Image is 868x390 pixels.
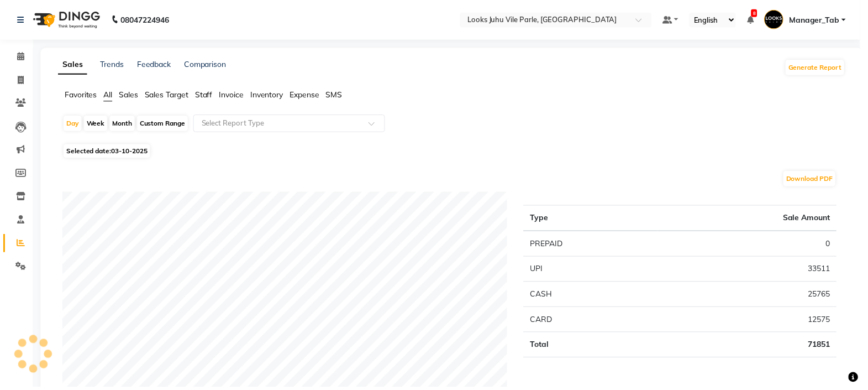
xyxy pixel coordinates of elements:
[528,207,664,233] th: Type
[64,117,82,132] div: Day
[59,55,88,75] a: Sales
[793,60,852,76] button: Generate Report
[758,9,764,17] span: 8
[664,259,844,284] td: 33511
[664,207,844,233] th: Sale Amount
[771,10,791,29] img: Manager_Tab
[64,145,151,159] span: Selected date:
[186,60,228,70] a: Comparison
[292,91,322,101] span: Expense
[138,117,190,132] div: Custom Range
[146,91,190,101] span: Sales Target
[111,117,136,132] div: Month
[664,284,844,310] td: 25765
[85,117,108,132] div: Week
[138,60,172,70] a: Feedback
[28,4,104,35] img: logo
[664,310,844,335] td: 12575
[329,91,345,101] span: SMS
[528,284,664,310] td: CASH
[112,148,149,157] span: 03-10-2025
[754,15,760,25] a: 8
[664,233,844,259] td: 0
[791,173,843,188] button: Download PDF
[796,14,847,26] span: Manager_Tab
[221,91,246,101] span: Invoice
[104,91,113,101] span: All
[528,335,664,361] td: Total
[252,91,286,101] span: Inventory
[65,91,98,101] span: Favorites
[122,4,170,35] b: 08047224946
[528,259,664,284] td: UPI
[101,60,125,70] a: Trends
[120,91,139,101] span: Sales
[197,91,214,101] span: Staff
[664,335,844,361] td: 71851
[528,233,664,259] td: PREPAID
[528,310,664,335] td: CARD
